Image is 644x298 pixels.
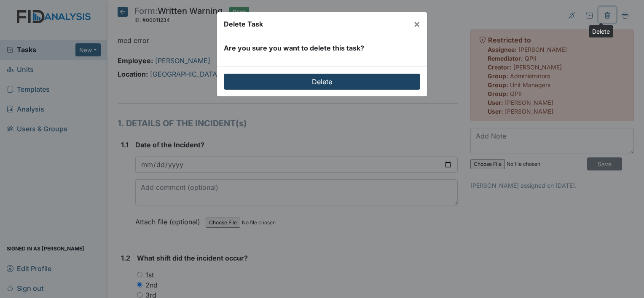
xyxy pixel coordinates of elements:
span: × [413,18,420,30]
strong: Are you sure you want to delete this task? [224,44,364,52]
div: Delete [589,25,613,37]
div: Delete Task [224,19,263,29]
input: Delete [224,74,420,90]
button: Close [407,12,427,36]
